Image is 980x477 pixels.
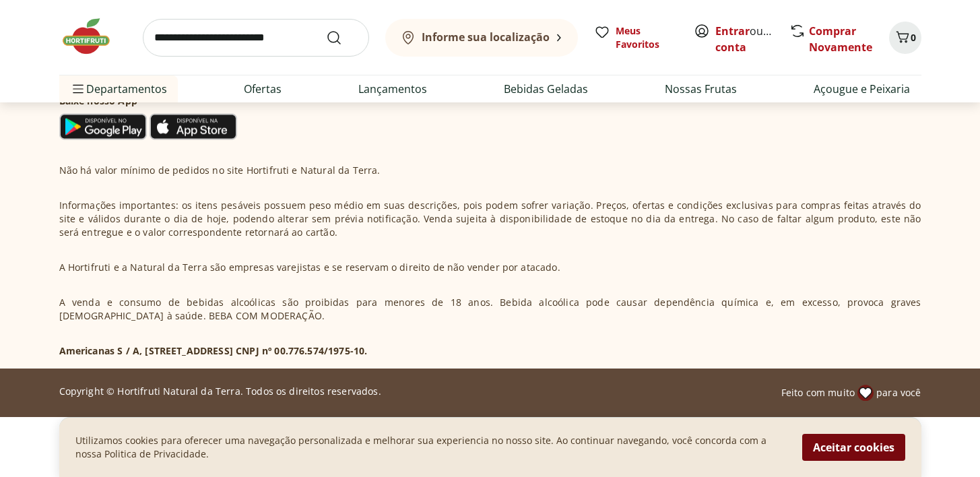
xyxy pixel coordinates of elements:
[59,261,560,274] p: A Hortifruti e a Natural da Terra são empresas varejistas e se reservam o direito de não vender p...
[59,164,381,177] p: Não há valor mínimo de pedidos no site Hortifruti e Natural da Terra.
[504,81,588,97] a: Bebidas Geladas
[59,113,147,140] img: Google Play Icon
[814,81,910,97] a: Açougue e Peixaria
[143,19,369,57] input: search
[889,22,921,54] button: Carrinho
[802,434,905,461] button: Aceitar cookies
[70,73,86,105] button: Menu
[59,296,921,323] p: A venda e consumo de bebidas alcoólicas são proibidas para menores de 18 anos. Bebida alcoólica p...
[59,199,921,239] p: Informações importantes: os itens pesáveis possuem peso médio em suas descrições, pois podem sofr...
[876,386,921,400] span: para você
[781,386,855,400] span: Feito com muito
[244,81,282,97] a: Ofertas
[59,16,127,57] img: Hortifruti
[150,113,237,140] img: App Store Icon
[715,23,775,55] span: ou
[385,19,578,57] button: Informe sua localização
[422,30,550,44] b: Informe sua localização
[326,30,358,46] button: Submit Search
[665,81,737,97] a: Nossas Frutas
[594,24,678,51] a: Meus Favoritos
[715,24,750,38] a: Entrar
[75,434,786,461] p: Utilizamos cookies para oferecer uma navegação personalizada e melhorar sua experiencia no nosso ...
[59,385,381,398] p: Copyright © Hortifruti Natural da Terra. Todos os direitos reservados.
[358,81,427,97] a: Lançamentos
[70,73,167,105] span: Departamentos
[809,24,872,55] a: Comprar Novamente
[911,31,916,44] span: 0
[715,24,789,55] a: Criar conta
[616,24,678,51] span: Meus Favoritos
[59,344,368,358] p: Americanas S / A, [STREET_ADDRESS] CNPJ nº 00.776.574/1975-10.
